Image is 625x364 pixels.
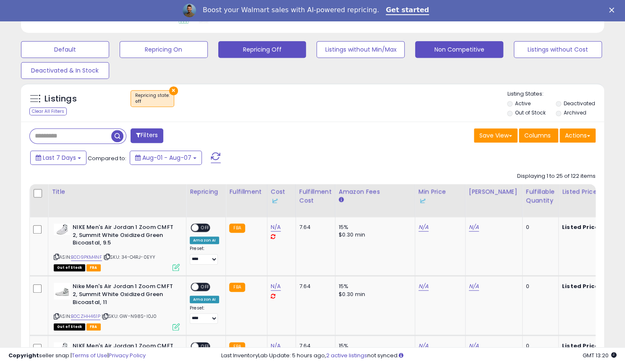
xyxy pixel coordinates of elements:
span: FBA [86,264,101,271]
span: OFF [199,283,212,291]
img: Profile image for Adrian [183,4,196,17]
h5: Listings [44,93,77,105]
a: B0D9PKM4NF [71,254,102,261]
button: Listings without Cost [514,41,602,58]
a: N/A [271,223,281,231]
button: Non Competitive [415,41,503,58]
a: N/A [469,223,479,231]
button: Repricing Off [218,41,306,58]
div: Title [52,187,183,196]
span: 2025-08-15 13:20 GMT [583,351,617,359]
div: Fulfillment Cost [299,187,332,205]
div: ASIN: [54,224,180,270]
a: N/A [418,282,429,291]
span: Columns [524,131,551,140]
button: Deactivated & In Stock [21,62,109,79]
span: FBA [86,323,101,330]
span: | SKU: 34-O4RJ-0EYY [103,254,155,260]
b: Listed Price: [562,223,600,231]
button: × [169,86,178,95]
div: Cost [271,187,292,205]
a: 2 active listings [326,351,367,359]
label: Archived [564,109,586,116]
div: 7.64 [299,283,329,290]
img: InventoryLab Logo [271,197,279,205]
label: Active [515,100,531,107]
img: 3115tLPP+tL._SL40_.jpg [54,283,71,299]
div: 0 [526,224,552,231]
button: Filters [131,128,163,143]
label: Out of Stock [515,109,546,116]
span: Aug-01 - Aug-07 [142,153,191,162]
div: 7.64 [299,224,329,231]
div: $0.30 min [339,291,408,298]
div: Fulfillable Quantity [526,187,555,205]
div: seller snap | | [8,352,146,360]
div: Fulfillment [229,187,263,196]
div: Amazon AI [190,237,219,244]
a: N/A [469,282,479,291]
div: Preset: [190,305,219,324]
b: Nike Men's Air Jordan 1 Zoom CMFT 2, Summit White Oxidized Green Bicoastal, 11 [73,283,175,308]
div: Min Price [418,187,462,205]
span: Repricing state : [135,92,170,105]
button: Listings without Min/Max [316,41,405,58]
b: Listed Price: [562,282,600,290]
img: 31v1Jwv1jOL._SL40_.jpg [54,224,71,235]
small: FBA [229,283,245,292]
div: Amazon AI [190,296,219,303]
div: Some or all of the values in this column are provided from Inventory Lab. [418,196,462,205]
span: All listings that are currently out of stock and unavailable for purchase on Amazon [54,264,85,271]
div: $0.30 min [339,231,408,239]
button: Last 7 Days [30,151,86,165]
div: ASIN: [54,283,180,329]
strong: Copyright [8,351,39,359]
small: Amazon Fees. [339,196,344,204]
div: 15% [339,224,408,231]
p: Listing States: [507,90,604,98]
img: InventoryLab Logo [418,197,427,205]
div: Boost your Walmart sales with AI-powered repricing. [203,6,379,14]
div: Amazon Fees [339,187,411,196]
div: 0 [526,283,552,290]
button: Actions [560,128,596,143]
a: Get started [386,6,429,15]
a: N/A [418,223,429,231]
a: Privacy Policy [109,351,146,359]
div: Clear All Filters [29,107,67,115]
div: Preset: [190,246,219,265]
div: Last InventoryLab Update: 5 hours ago, not synced. [221,352,617,360]
span: Compared to: [88,154,126,162]
label: Deactivated [564,100,595,107]
a: Terms of Use [72,351,107,359]
div: Repricing [190,187,222,196]
a: B0CZHH461P [71,313,100,320]
div: Displaying 1 to 25 of 122 items [517,172,596,180]
div: [PERSON_NAME] [469,187,519,196]
button: Columns [519,128,558,143]
small: FBA [229,224,245,233]
button: Repricing On [120,41,208,58]
div: Close [609,8,617,13]
span: OFF [199,224,212,231]
button: Save View [474,128,518,143]
span: All listings that are currently out of stock and unavailable for purchase on Amazon [54,323,85,330]
span: | SKU: GW-N98S-I0J0 [102,313,157,320]
b: NIKE Men's Air Jordan 1 Zoom CMFT 2, Summit White Oxidized Green Bicoastal, 9.5 [73,224,175,249]
div: 15% [339,283,408,290]
div: Some or all of the values in this column are provided from Inventory Lab. [271,196,292,205]
button: Aug-01 - Aug-07 [130,151,202,165]
span: Last 7 Days [43,153,76,162]
button: Default [21,41,109,58]
a: N/A [271,282,281,291]
div: off [135,99,170,104]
